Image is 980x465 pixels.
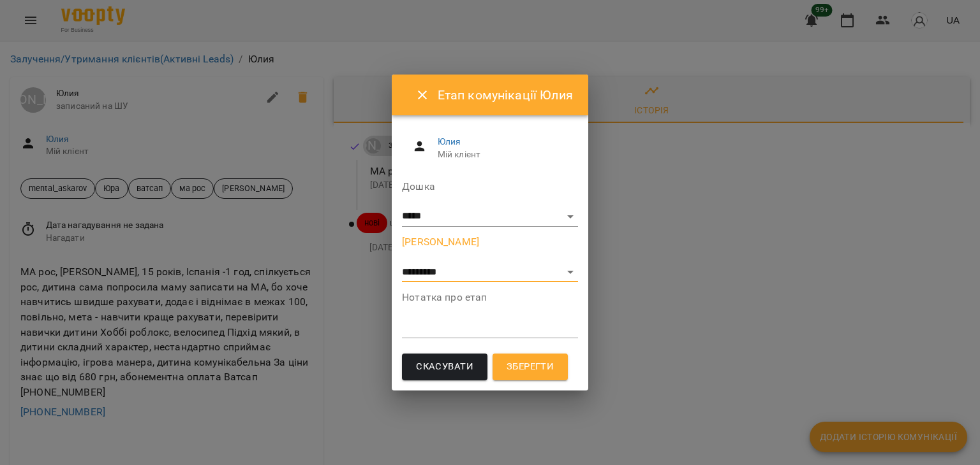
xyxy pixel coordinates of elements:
[402,237,578,247] label: [PERSON_NAME]
[407,80,438,110] button: Close
[438,148,568,161] span: Мій клієнт
[402,182,578,192] label: Дошка
[416,359,473,375] span: Скасувати
[493,354,568,380] button: Зберегти
[438,85,573,105] h6: Етап комунікації Юлия
[507,359,554,375] span: Зберегти
[402,292,578,303] label: Нотатка про етап
[402,354,487,380] button: Скасувати
[438,136,461,147] a: Юлия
